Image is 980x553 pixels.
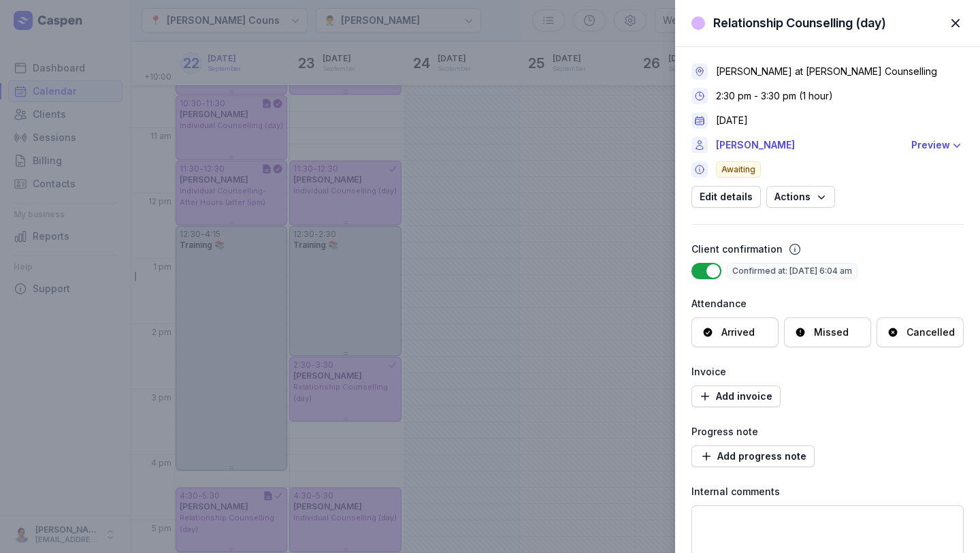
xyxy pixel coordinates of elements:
div: Client confirmation [691,241,783,257]
div: Invoice [691,364,964,380]
span: Add invoice [700,388,772,405]
div: [DATE] [716,114,748,127]
button: Actions [766,186,835,208]
div: Missed [814,326,849,339]
a: [PERSON_NAME] [716,137,903,153]
div: Attendance [691,296,964,312]
span: Edit details [700,189,753,205]
span: Actions [774,189,827,205]
button: Preview [911,137,964,153]
button: Edit details [691,186,761,208]
div: Progress note [691,424,964,440]
div: Arrived [721,326,755,339]
div: [PERSON_NAME] at [PERSON_NAME] Counselling [716,65,937,78]
div: Preview [911,137,950,153]
div: Internal comments [691,484,964,500]
span: Confirmed at: [DATE] 6:04 am [727,263,857,279]
span: Awaiting [716,161,761,178]
div: 2:30 pm - 3:30 pm (1 hour) [716,89,833,103]
div: Relationship Counselling (day) [713,15,886,31]
div: Cancelled [906,326,955,339]
span: Add progress note [700,448,806,464]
